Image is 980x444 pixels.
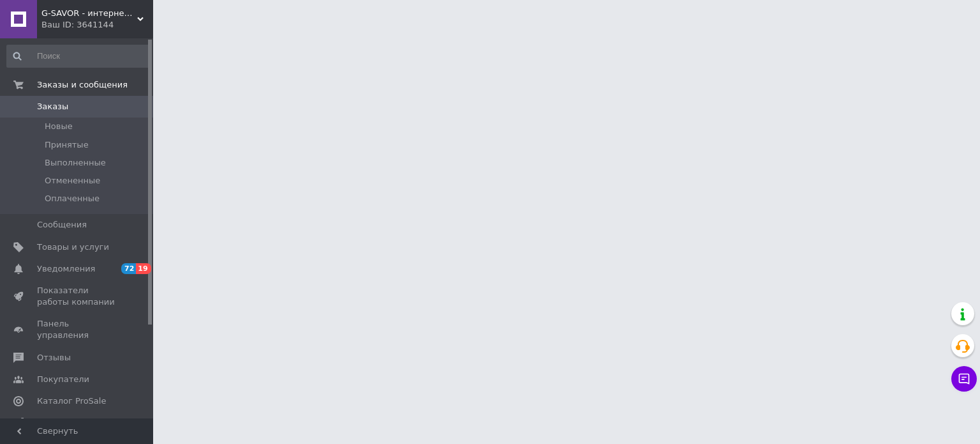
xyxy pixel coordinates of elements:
span: Отзывы [37,352,71,364]
span: Каталог ProSale [37,395,106,407]
span: Уведомления [37,263,95,275]
span: Отмененные [45,175,100,187]
span: Панель управления [37,318,118,341]
span: 19 [136,263,151,274]
span: Заказы и сообщения [37,79,128,91]
span: 72 [121,263,136,274]
div: Ваш ID: 3641144 [41,19,153,31]
span: Аналитика [37,417,84,429]
input: Поиск [6,45,151,68]
span: G-SAVOR - интернет-магазин сумок, обуви и аксессуаров [41,8,137,19]
span: Покупатели [37,374,89,385]
span: Оплаченные [45,193,100,204]
span: Сообщения [37,219,87,231]
span: Показатели работы компании [37,285,118,308]
button: Чат с покупателем [951,366,977,392]
span: Товары и услуги [37,241,109,253]
span: Выполненные [45,157,106,169]
span: Заказы [37,101,68,112]
span: Новые [45,121,73,132]
span: Принятые [45,139,89,151]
